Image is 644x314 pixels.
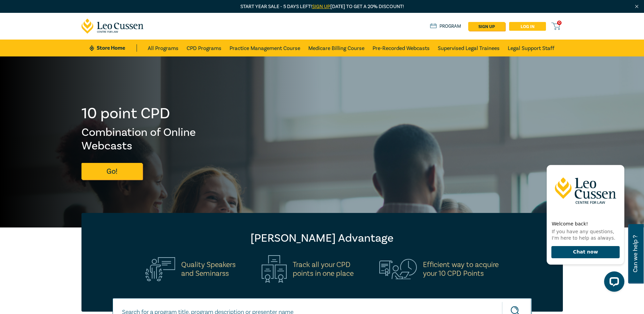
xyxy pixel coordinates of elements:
[634,4,640,9] img: Close
[508,40,554,56] a: Legal Support Staff
[557,21,562,25] span: 0
[632,228,639,280] span: Can we help ?
[541,153,627,297] iframe: LiveChat chat widget
[81,126,233,153] h2: Combination of Online Webcasts
[430,23,461,30] a: Program
[379,259,417,279] img: Efficient way to acquire<br>your 10 CPD Points
[312,3,330,10] a: SIGN UP
[373,40,430,56] a: Pre-Recorded Webcasts
[90,44,137,52] a: Store Home
[308,40,364,56] a: Medicare Billing Course
[81,3,563,10] p: START YEAR SALE - 5 DAYS LEFT! [DATE] TO GET A 20% DISCOUNT!
[145,257,175,281] img: Quality Speakers<br>and Seminarss
[187,40,221,56] a: CPD Programs
[81,163,142,179] a: Go!
[438,40,500,56] a: Supervised Legal Trainees
[468,22,505,31] a: sign up
[423,260,499,278] h5: Efficient way to acquire your 10 CPD Points
[230,40,300,56] a: Practice Management Course
[95,232,549,245] h2: [PERSON_NAME] Advantage
[181,260,236,278] h5: Quality Speakers and Seminarss
[293,260,354,278] h5: Track all your CPD points in one place
[509,22,546,31] a: Log in
[148,40,178,56] a: All Programs
[81,105,233,122] h1: 10 point CPD
[262,255,287,283] img: Track all your CPD<br>points in one place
